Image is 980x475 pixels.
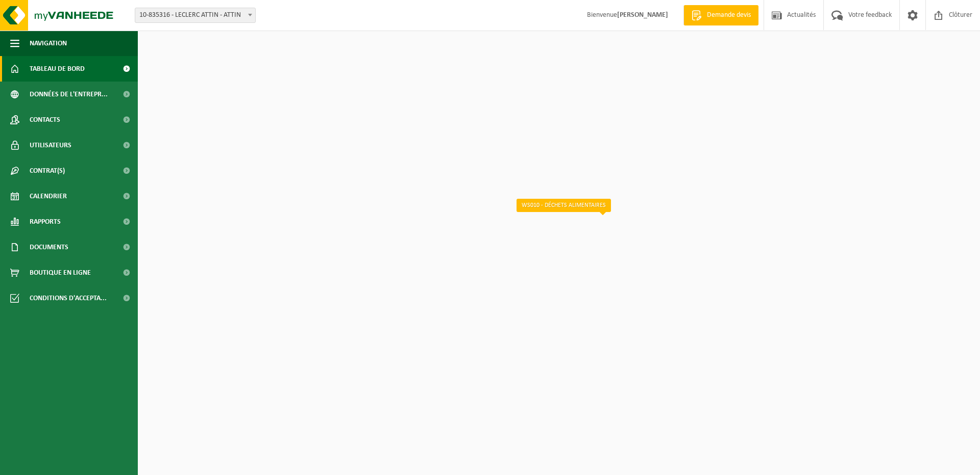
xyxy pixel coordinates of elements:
span: Contrat(s) [30,158,65,183]
strong: [PERSON_NAME] [617,11,668,19]
span: Calendrier [30,183,67,209]
span: Boutique en ligne [30,260,91,285]
span: Utilisateurs [30,133,71,158]
span: Demande devis [704,10,753,20]
span: 10-835316 - LECLERC ATTIN - ATTIN [135,8,256,23]
span: Conditions d'accepta... [30,285,107,311]
span: Tableau de bord [30,56,85,82]
span: Documents [30,234,68,260]
span: Rapports [30,209,61,234]
a: Demande devis [683,5,758,25]
span: 10-835316 - LECLERC ATTIN - ATTIN [135,8,255,22]
span: Contacts [30,107,60,133]
span: Navigation [30,31,67,56]
span: Données de l'entrepr... [30,82,108,107]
